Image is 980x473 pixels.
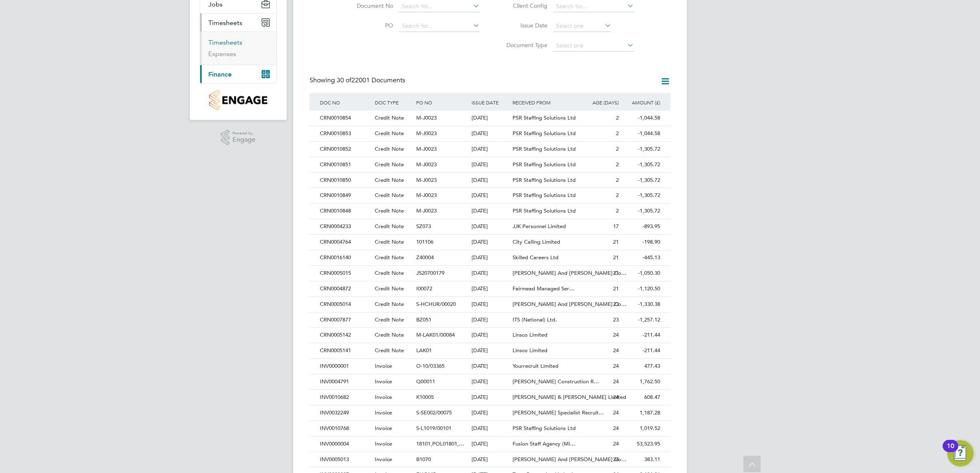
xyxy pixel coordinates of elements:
[375,114,404,121] span: Credit Note
[318,297,373,312] div: CRN0005014
[511,93,579,112] div: RECEIVED FROM
[613,347,619,354] span: 24
[318,359,373,374] div: INV0000001
[416,331,455,338] span: M-LAK01/00084
[513,409,604,416] span: [PERSON_NAME] Specialist Recruit…
[375,130,404,137] span: Credit Note
[469,328,511,343] div: [DATE]
[513,161,576,168] span: PSR Staffing Solutions Ltd
[621,405,662,421] div: 1,187.28
[208,19,242,27] span: Timesheets
[469,437,511,452] div: [DATE]
[416,285,432,292] span: I00072
[469,266,511,281] div: [DATE]
[469,312,511,328] div: [DATE]
[513,114,576,121] span: PSR Staffing Solutions Ltd
[616,161,619,168] span: 2
[375,409,392,416] span: Invoice
[621,437,662,452] div: 53,523.95
[318,390,373,405] div: INV0010682
[947,440,973,466] button: Open Resource Center, 10 new notifications
[318,111,373,126] div: CRN0010854
[399,20,480,32] input: Search for...
[513,456,627,463] span: [PERSON_NAME] And [PERSON_NAME] Co…
[318,250,373,265] div: CRN0016140
[318,405,373,421] div: INV0032249
[621,219,662,234] div: -893.95
[513,362,558,369] span: Yourrecruit Limited
[513,223,566,230] span: JJK Personnel Limited
[513,177,576,183] span: PSR Staffing Solutions Ltd
[553,40,634,52] input: Select one
[469,281,511,296] div: [DATE]
[375,269,404,276] span: Credit Note
[221,130,256,145] a: Powered byEngage
[375,285,404,292] span: Credit Note
[616,177,619,183] span: 2
[318,173,373,188] div: CRN0010850
[513,425,576,432] span: PSR Staffing Solutions Ltd
[375,456,392,463] span: Invoice
[621,142,662,157] div: -1,305.72
[318,281,373,296] div: CRN0004872
[621,250,662,265] div: -445.13
[375,347,404,354] span: Credit Note
[200,32,276,65] div: Timesheets
[469,343,511,358] div: [DATE]
[208,38,242,46] a: Timesheets
[621,281,662,296] div: -1,120.50
[416,254,434,261] span: Z40004
[469,126,511,141] div: [DATE]
[621,157,662,172] div: -1,305.72
[375,207,404,214] span: Credit Note
[375,238,404,245] span: Credit Note
[416,269,444,276] span: J520700179
[310,76,407,85] div: Showing
[469,374,511,389] div: [DATE]
[318,142,373,157] div: CRN0010852
[621,93,662,112] div: AMOUNT (£)
[373,93,414,112] div: DOC TYPE
[416,394,434,401] span: K10005
[469,297,511,312] div: [DATE]
[579,93,621,112] div: AGE (DAYS)
[375,425,392,432] span: Invoice
[621,374,662,389] div: 1,762.50
[553,1,634,12] input: Search for...
[513,254,558,261] span: Skilled Careers Ltd
[375,331,404,338] span: Credit Note
[469,111,511,126] div: [DATE]
[616,192,619,199] span: 2
[346,22,393,29] label: PO
[469,188,511,203] div: [DATE]
[375,301,404,308] span: Credit Note
[621,312,662,328] div: -1,257.12
[613,331,619,338] span: 24
[232,130,255,137] span: Powered by
[209,90,267,110] img: countryside-properties-logo-retina.png
[416,440,464,447] span: 18101,POL01801,…
[613,254,619,261] span: 21
[513,207,576,214] span: PSR Staffing Solutions Ltd
[318,235,373,250] div: CRN0004764
[375,145,404,152] span: Credit Note
[416,192,437,199] span: M-J0023
[621,235,662,250] div: -198.90
[232,136,255,143] span: Engage
[500,41,547,49] label: Document Type
[469,93,511,112] div: ISSUE DATE
[513,331,547,338] span: Linsco Limited
[613,394,619,401] span: 24
[469,359,511,374] div: [DATE]
[616,145,619,152] span: 2
[513,145,576,152] span: PSR Staffing Solutions Ltd
[399,1,480,12] input: Search for...
[318,204,373,219] div: CRN0010848
[318,452,373,467] div: INV0005013
[469,250,511,265] div: [DATE]
[375,223,404,230] span: Credit Note
[416,114,437,121] span: M-J0023
[613,238,619,245] span: 21
[616,130,619,137] span: 2
[613,456,619,463] span: 24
